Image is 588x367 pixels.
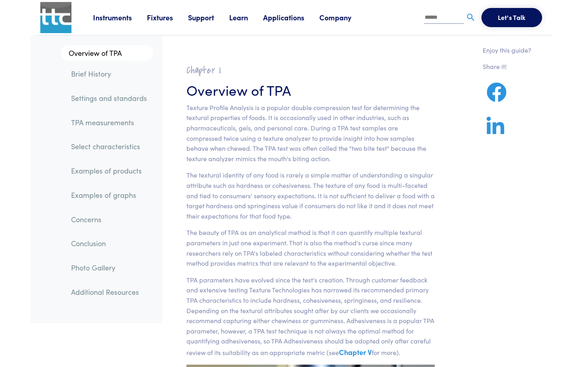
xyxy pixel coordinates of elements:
[186,64,435,77] h2: Chapter I
[483,61,531,72] p: Share it!
[65,258,153,277] a: Photo Gallery
[93,12,147,22] a: Instruments
[61,45,153,61] a: Overview of TPA
[186,103,435,164] p: Texture Profile Analysis is a popular double compression test for determining the textural proper...
[147,12,188,22] a: Fixtures
[186,80,435,99] h3: Overview of TPA
[40,2,71,33] img: ttc_logo_1x1_v1.0.png
[319,12,366,22] a: Company
[65,162,153,180] a: Examples of products
[65,137,153,156] a: Select characteristics
[339,347,372,357] a: Chapter V
[65,210,153,229] a: Concerns
[188,12,229,22] a: Support
[65,89,153,107] a: Settings and standards
[65,234,153,253] a: Conclusion
[65,283,153,301] a: Additional Resources
[186,227,435,268] p: The beauty of TPA as an analytical method is that it can quantify multiple textural parameters in...
[186,170,435,221] p: The textural identity of any food is rarely a simple matter of understanding a singular attribute...
[263,12,319,22] a: Applications
[186,275,435,358] p: TPA parameters have evolved since the test's creation. Through customer feedback and extensive te...
[229,12,263,22] a: Learn
[483,45,531,55] p: Enjoy this guide?
[483,126,508,136] a: Share on LinkedIn
[65,113,153,132] a: TPA measurements
[65,65,153,83] a: Brief History
[65,186,153,204] a: Examples of graphs
[481,8,542,27] button: Let's Talk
